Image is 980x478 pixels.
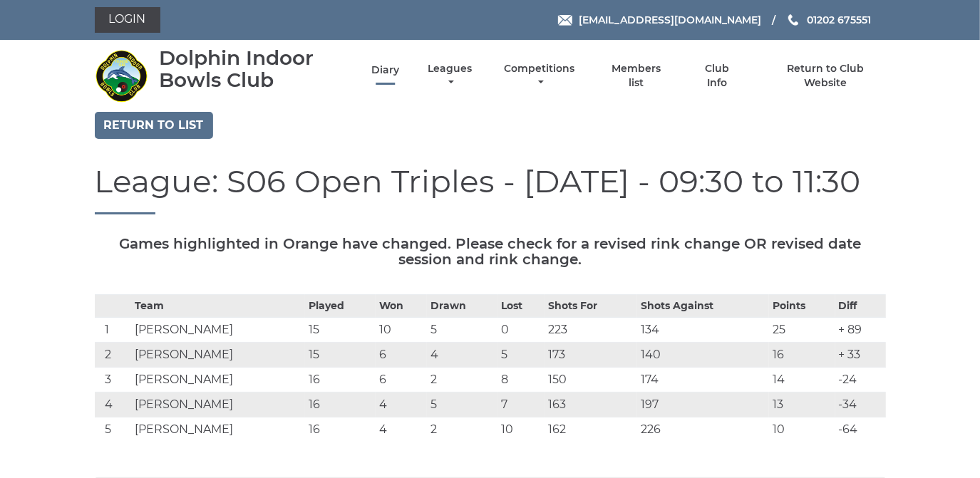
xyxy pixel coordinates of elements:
[376,368,428,393] td: 6
[835,417,886,442] td: -64
[637,368,769,393] td: 174
[769,368,835,393] td: 14
[427,295,497,318] th: Drawn
[558,15,572,26] img: Email
[637,417,769,442] td: 226
[545,393,637,417] td: 163
[159,47,346,91] div: Dolphin Indoor Bowls Club
[497,343,545,368] td: 5
[427,318,497,343] td: 5
[427,343,497,368] td: 4
[95,164,886,214] h1: League: S06 Open Triples - [DATE] - 09:30 to 11:30
[305,417,376,442] td: 16
[694,62,741,90] a: Club Info
[769,318,835,343] td: 25
[371,63,399,77] a: Diary
[305,295,376,318] th: Played
[131,368,305,393] td: [PERSON_NAME]
[497,393,545,417] td: 7
[305,343,376,368] td: 15
[131,318,305,343] td: [PERSON_NAME]
[769,343,835,368] td: 16
[95,368,131,393] td: 3
[376,318,428,343] td: 10
[305,393,376,417] td: 16
[788,14,798,26] img: Phone us
[835,318,886,343] td: + 89
[501,62,579,90] a: Competitions
[376,393,428,417] td: 4
[305,318,376,343] td: 15
[545,295,637,318] th: Shots For
[835,295,886,318] th: Diff
[131,343,305,368] td: [PERSON_NAME]
[95,236,886,267] h5: Games highlighted in Orange have changed. Please check for a revised rink change OR revised date ...
[769,417,835,442] td: 10
[769,393,835,417] td: 13
[95,343,131,368] td: 2
[376,295,428,318] th: Won
[545,417,637,442] td: 162
[579,14,761,26] span: [EMAIL_ADDRESS][DOMAIN_NAME]
[807,14,871,26] span: 01202 675551
[545,318,637,343] td: 223
[497,368,545,393] td: 8
[786,12,871,28] a: Phone us 01202 675551
[95,417,131,442] td: 5
[427,417,497,442] td: 2
[131,417,305,442] td: [PERSON_NAME]
[545,343,637,368] td: 173
[558,12,761,28] a: Email [EMAIL_ADDRESS][DOMAIN_NAME]
[637,318,769,343] td: 134
[131,295,305,318] th: Team
[376,343,428,368] td: 6
[765,62,885,90] a: Return to Club Website
[637,343,769,368] td: 140
[427,393,497,417] td: 5
[637,295,769,318] th: Shots Against
[95,112,213,139] a: Return to list
[769,295,835,318] th: Points
[835,393,886,417] td: -34
[95,49,148,103] img: Dolphin Indoor Bowls Club
[305,368,376,393] td: 16
[497,417,545,442] td: 10
[835,343,886,368] td: + 33
[637,393,769,417] td: 197
[131,393,305,417] td: [PERSON_NAME]
[545,368,637,393] td: 150
[603,62,669,90] a: Members list
[95,393,131,417] td: 4
[835,368,886,393] td: -24
[95,318,131,343] td: 1
[424,62,475,90] a: Leagues
[376,417,428,442] td: 4
[497,318,545,343] td: 0
[497,295,545,318] th: Lost
[427,368,497,393] td: 2
[95,7,160,33] a: Login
